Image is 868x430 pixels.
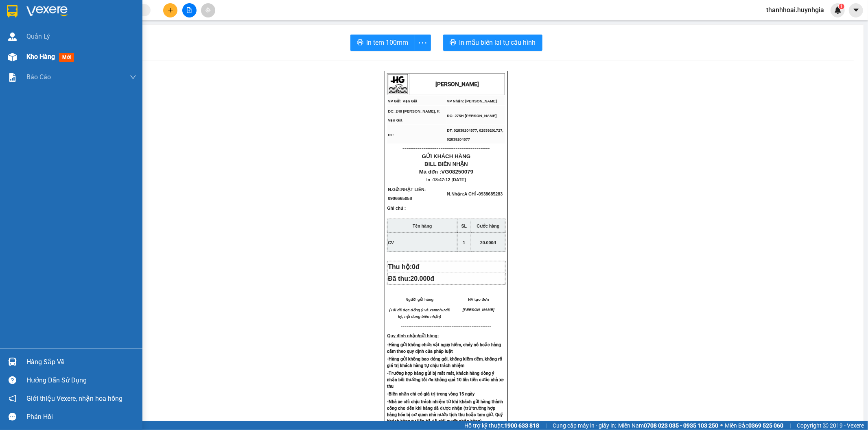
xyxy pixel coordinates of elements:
[433,177,466,182] span: 18:47:12 [DATE]
[7,26,64,38] div: 0906665058
[388,240,394,245] span: CV
[447,191,503,196] span: N.Nhận:
[447,128,503,141] span: ĐT: 02839204577, 02839201727, 02839204577
[8,33,17,41] img: warehouse-icon
[748,422,783,429] strong: 0369 525 060
[186,7,192,13] span: file-add
[789,421,791,430] span: |
[760,5,831,15] span: thanhhoai.huynhgia
[459,37,536,48] span: In mẫu biên lai tự cấu hình
[387,206,406,217] span: Ghi chú :
[9,413,16,421] span: message
[6,51,65,61] div: 20.000
[853,7,860,14] span: caret-down
[388,74,408,94] img: logo
[401,324,407,330] span: ---
[849,3,863,17] button: caret-down
[407,324,492,330] span: -----------------------------------------------
[7,5,17,17] img: logo-vxr
[447,114,496,118] span: ĐC: 275H [PERSON_NAME]
[387,371,504,389] strong: -Trường hợp hàng gửi bị mất mát, khách hàng đòng ý nhận bồi thường tối đa không quá 10 lần tiền c...
[26,53,55,61] span: Kho hàng
[424,161,468,167] span: BILL BIÊN NHẬN
[387,333,439,338] strong: Quy định nhận/gửi hàng:
[419,169,473,175] span: Mã đơn :
[26,72,51,82] span: Báo cáo
[464,421,539,430] span: Hỗ trợ kỹ thuật:
[553,421,616,430] span: Cung cấp máy in - giấy in:
[504,422,539,429] strong: 1900 633 818
[725,421,783,430] span: Miền Bắc
[401,187,424,192] span: NHẬT LIÊN
[387,342,501,354] strong: -Hàng gửi không chứa vật nguy hiểm, cháy nổ hoặc hàng cấm theo quy định của pháp luật
[644,422,718,429] strong: 0708 023 035 - 0935 103 250
[350,35,415,51] button: printerIn tem 100mm
[201,3,215,17] button: aim
[442,169,474,175] span: VG08250079
[410,275,434,282] span: 20.000đ
[422,153,471,159] span: GỬI KHÁCH HÀNG
[479,191,503,196] span: 0938685283
[59,53,74,62] span: mới
[7,7,64,17] div: Vạn Giã
[26,411,136,423] div: Phản hồi
[450,39,456,47] span: printer
[468,298,489,302] span: NV tạo đơn
[130,74,136,80] span: down
[426,177,466,182] span: In :
[839,4,844,9] sup: 1
[412,263,420,270] span: 0đ
[8,73,17,82] img: solution-icon
[388,263,423,270] span: Thu hộ:
[545,421,547,430] span: |
[415,35,431,51] button: more
[388,275,434,282] span: Đã thu:
[163,3,177,17] button: plus
[461,224,467,228] strong: SL
[387,399,503,424] strong: -Nhà xe chỉ chịu trách nhiệm từ khi khách gửi hàng thành công cho đến khi hàng đã được nhận (trừ ...
[357,39,363,47] span: printer
[463,308,494,312] span: [PERSON_NAME]
[823,423,829,428] span: copyright
[7,17,64,26] div: NHẬT LIÊN
[168,7,173,13] span: plus
[436,81,479,87] strong: [PERSON_NAME]
[387,356,502,368] strong: -Hàng gửi không bao đóng gói, không kiểm đếm, không rõ giá trị khách hàng tự chịu trách nhiệm
[367,37,409,48] span: In tem 100mm
[406,298,434,302] span: Người gửi hàng
[477,224,500,228] strong: Cước hàng
[26,393,122,404] span: Giới thiệu Vexere, nhận hoa hồng
[840,4,843,9] span: 1
[8,53,17,61] img: warehouse-icon
[834,7,842,14] img: icon-new-feature
[443,35,542,51] button: printerIn mẫu biên lai tự cấu hình
[387,391,474,397] strong: -Biên nhận chỉ có giá trị trong vòng 15 ngày
[9,376,16,384] span: question-circle
[388,99,417,103] span: VP Gửi: Vạn Giã
[9,395,16,402] span: notification
[8,358,17,366] img: warehouse-icon
[480,240,496,245] span: 20.000đ
[70,35,135,46] div: 0938685283
[6,52,31,61] span: Đã thu :
[388,109,439,122] span: ĐC: 248 [PERSON_NAME], tt Vạn Giã
[464,191,503,196] span: A CHÍ -
[413,224,432,228] strong: Tên hàng
[463,240,466,245] span: 1
[447,99,497,103] span: VP Nhận: [PERSON_NAME]
[26,374,136,387] div: Hướng dẫn sử dụng
[618,421,718,430] span: Miền Nam
[415,38,431,48] span: more
[402,145,490,152] span: ----------------------------------------------
[388,133,394,137] span: ĐT:
[70,7,89,15] span: Nhận:
[70,7,135,25] div: [PERSON_NAME]
[720,424,723,427] span: ⚪️
[388,187,426,201] span: N.Gửi:
[205,7,211,13] span: aim
[70,25,135,35] div: A CHÍ
[7,8,20,16] span: Gửi:
[388,196,412,201] span: 0906665058
[26,31,50,41] span: Quản Lý
[389,308,437,312] em: (Tôi đã đọc,đồng ý và xem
